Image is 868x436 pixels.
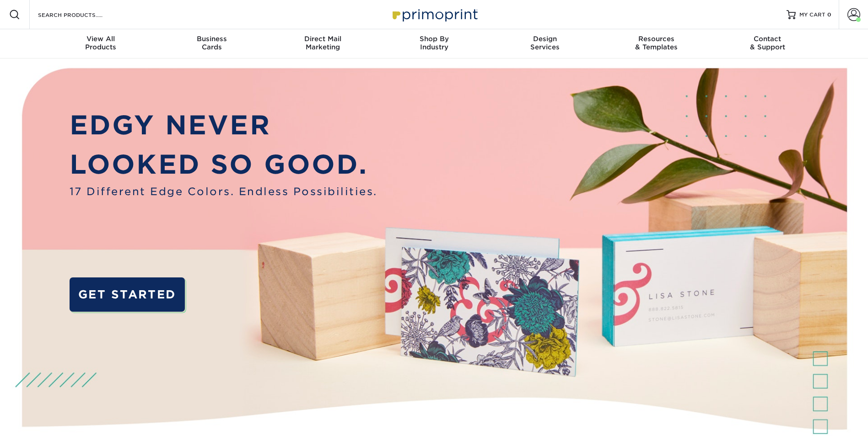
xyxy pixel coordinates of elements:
[70,145,377,184] p: LOOKED SO GOOD.
[601,35,712,51] div: & Templates
[601,35,712,43] span: Resources
[45,35,156,43] span: View All
[45,29,156,58] a: View AllProducts
[378,35,490,51] div: Industry
[827,11,831,18] span: 0
[712,29,823,58] a: Contact& Support
[37,9,126,20] input: SEARCH PRODUCTS.....
[70,277,185,312] a: GET STARTED
[267,29,378,58] a: Direct MailMarketing
[267,35,378,51] div: Marketing
[156,35,267,43] span: Business
[267,35,378,43] span: Direct Mail
[70,106,377,144] p: EDGY NEVER
[156,35,267,51] div: Cards
[378,29,490,58] a: Shop ByIndustry
[378,35,490,43] span: Shop By
[70,184,377,199] span: 17 Different Edge Colors. Endless Possibilities.
[712,35,823,51] div: & Support
[45,35,156,51] div: Products
[712,35,823,43] span: Contact
[156,29,267,58] a: BusinessCards
[490,29,601,58] a: DesignServices
[490,35,601,51] div: Services
[490,35,601,43] span: Design
[388,5,480,24] img: Primoprint
[799,11,825,19] span: MY CART
[601,29,712,58] a: Resources& Templates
